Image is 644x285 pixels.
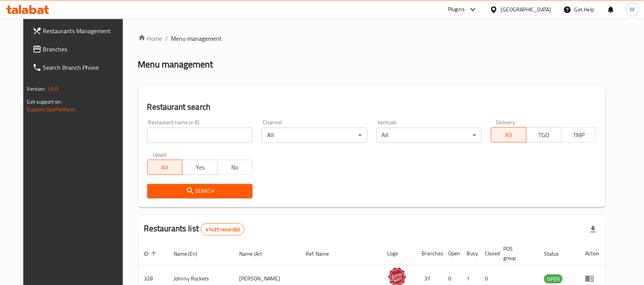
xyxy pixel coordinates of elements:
a: Support.OpsPlatform [27,104,76,114]
a: Branches [26,40,131,58]
div: All [262,128,367,143]
span: OPEN [544,275,563,283]
h2: Restaurants list [144,223,245,235]
label: Upsell [153,152,167,157]
li: / [166,34,168,43]
div: [GEOGRAPHIC_DATA] [501,5,551,14]
nav: breadcrumb [138,34,606,43]
span: Search Branch Phone [43,63,125,72]
span: Name (En) [174,249,208,258]
button: All [147,160,183,175]
button: All [491,127,526,142]
span: All [494,130,523,141]
span: No [221,162,250,173]
div: Export file [584,220,602,239]
th: Branches [416,242,443,265]
div: Menu [585,274,599,283]
div: All [377,128,482,143]
span: TGO [530,130,559,141]
button: TGO [526,127,562,142]
span: TMP [565,130,594,141]
span: POS group [504,244,529,263]
span: Version: [27,84,46,94]
button: Yes [182,160,217,175]
a: Search Branch Phone [26,58,131,77]
div: Total records count [201,223,245,235]
span: Get support on: [27,97,62,107]
span: Search [153,186,246,196]
button: TMP [561,127,597,142]
button: Search [147,184,253,198]
span: Menu management [171,34,222,43]
span: 41435 record(s) [201,226,244,233]
input: Search for restaurant name or ID.. [147,128,253,143]
th: Logo [382,242,416,265]
span: Yes [185,162,214,173]
h2: Menu management [138,58,213,70]
div: OPEN [544,274,563,283]
span: Restaurants Management [43,26,125,35]
a: Home [138,34,163,43]
h2: Restaurant search [147,101,597,113]
th: Closed [479,242,497,265]
div: Plugins [448,5,465,14]
span: All [151,162,180,173]
span: 1.0.0 [47,84,59,94]
span: Name (Ar) [239,249,272,258]
span: Ref. Name [306,249,339,258]
button: No [217,160,253,175]
th: Action [579,242,605,265]
th: Busy [461,242,479,265]
label: Delivery [496,120,515,125]
span: Branches [43,45,125,54]
a: Restaurants Management [26,22,131,40]
span: Status [544,249,569,258]
span: ID [144,249,159,258]
th: Open [443,242,461,265]
span: M [630,5,635,14]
